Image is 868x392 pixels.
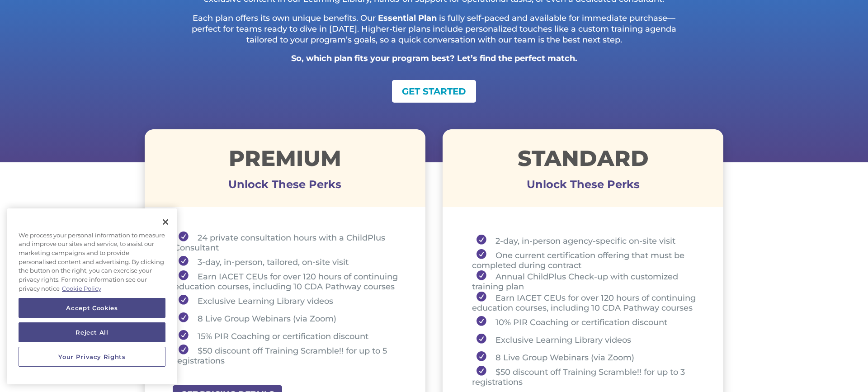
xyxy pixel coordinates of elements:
[174,345,403,366] li: $50 discount off Training Scramble!! for up to 5 registrations
[443,184,723,189] h3: Unlock These Perks
[19,322,165,342] button: Reject All
[156,212,175,232] button: Close
[472,249,701,270] li: One current certification offering that must be completed during contract
[145,147,425,174] h1: Premium
[174,253,403,270] li: 3-day, in-person, tailored, on-site visit
[472,331,701,348] li: Exclusive Learning Library videos
[472,348,701,366] li: 8 Live Group Webinars (via Zoom)
[174,270,403,292] li: Earn IACET CEUs for over 120 hours of continuing education courses, including 10 CDA Pathway courses
[472,270,701,292] li: Annual ChildPlus Check-up with customized training plan
[472,313,701,331] li: 10% PIR Coaching or certification discount
[19,298,165,318] button: Accept Cookies
[7,208,177,385] div: Cookie banner
[174,292,403,309] li: Exclusive Learning Library videos
[181,13,687,53] p: Each plan offers its own unique benefits. Our is fully self-paced and available for immediate pur...
[472,231,701,249] li: 2-day, in-person agency-specific on-site visit
[378,13,437,23] strong: Essential Plan
[174,309,403,327] li: 8 Live Group Webinars (via Zoom)
[443,147,723,174] h1: STANDARD
[472,292,701,313] li: Earn IACET CEUs for over 120 hours of continuing education courses, including 10 CDA Pathway courses
[174,327,403,345] li: 15% PIR Coaching or certification discount
[472,366,701,387] li: $50 discount off Training Scramble!! for up to 3 registrations
[392,80,476,103] a: GET STARTED
[7,208,177,385] div: Privacy
[174,231,403,253] li: 24 private consultation hours with a ChildPlus Consultant
[291,53,577,63] strong: So, which plan fits your program best? Let’s find the perfect match.
[7,227,177,298] div: We process your personal information to measure and improve our sites and service, to assist our ...
[19,347,165,367] button: Your Privacy Rights
[145,184,425,189] h3: Unlock These Perks
[62,285,101,292] a: More information about your privacy, opens in a new tab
